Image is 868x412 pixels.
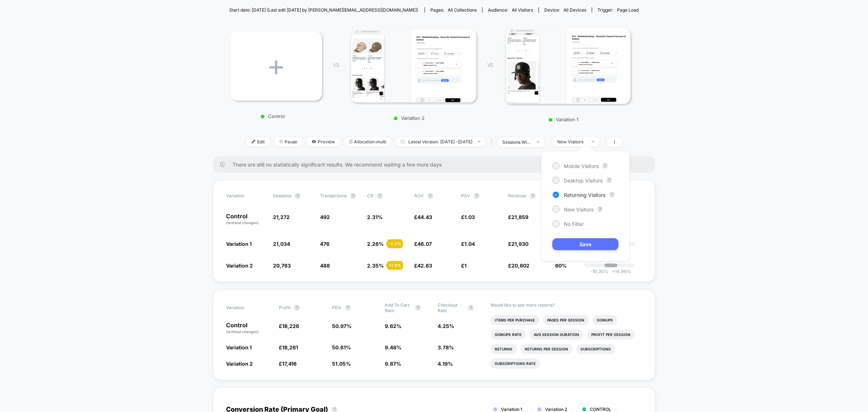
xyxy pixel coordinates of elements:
[350,193,356,199] button: ?
[590,407,611,412] span: CONTROL
[294,305,300,311] button: ?
[414,262,432,269] span: £
[387,261,403,270] div: + 1.6 %
[438,344,454,350] span: 3.78 %
[227,113,318,119] p: Control
[602,163,608,169] button: ?
[320,262,330,269] span: 488
[401,140,405,143] img: calendar
[427,193,433,199] button: ?
[490,315,539,325] li: Items Per Purchase
[385,302,412,313] span: Add To Cart Rate
[609,192,615,198] button: ?
[385,323,401,329] span: 9.62 %
[377,193,383,199] button: ?
[226,302,266,313] span: Variation
[349,140,352,144] img: rebalance
[367,193,373,198] span: CR
[508,241,528,247] span: £
[226,193,266,199] span: Variation
[415,305,421,311] button: ?
[464,262,467,269] span: 1
[511,214,528,220] span: 21,859
[332,323,352,329] span: 50.97 %
[552,238,618,250] button: Save
[233,161,641,168] span: There are still no statistically significant results. We recommend waiting a few more days
[332,305,341,310] span: PDV
[414,241,432,247] span: £
[464,214,475,220] span: 1.03
[344,137,392,147] span: Allocation: multi
[564,221,584,227] span: No Filter
[279,323,299,329] span: £
[597,206,603,212] button: ?
[576,344,615,354] li: Subscriptions
[520,344,573,354] li: Returns Per Session
[273,241,290,247] span: 21,034
[367,241,384,247] span: 2.26 %
[320,241,329,247] span: 476
[306,137,340,147] span: Preview
[468,305,474,311] button: ?
[487,62,493,68] span: VS
[608,269,631,274] span: 14.99 %
[606,177,612,183] button: ?
[295,193,301,199] button: ?
[417,262,432,269] span: 42.63
[346,115,473,121] p: Variation 2
[508,214,528,220] span: £
[508,193,526,198] span: Revenue
[282,344,298,350] span: 18,261
[592,141,594,142] img: end
[279,344,298,350] span: £
[511,241,528,247] span: 21,930
[512,7,533,13] span: All Visitors
[279,361,297,367] span: £
[367,214,383,220] span: 2.31 %
[564,192,605,198] span: Returning Visitors
[557,139,586,144] div: New Visitors
[417,241,432,247] span: 46.07
[438,323,454,329] span: 4.25 %
[333,62,339,68] span: VS
[320,214,330,220] span: 492
[461,193,470,198] span: PSV
[226,213,266,226] p: Control
[529,329,583,340] li: Avg Session Duration
[350,29,476,102] img: Variation 2 main
[489,137,497,147] span: |
[490,302,642,308] p: Would like to see more reports?
[387,239,403,248] div: - 2.2 %
[563,7,586,13] span: all devices
[273,193,291,198] span: Sessions
[273,262,291,269] span: 20,763
[279,140,283,143] img: end
[395,137,486,147] span: Latest Version: [DATE] - [DATE]
[332,361,351,367] span: 51.05 %
[438,361,453,367] span: 4.19 %
[246,137,270,147] span: Edit
[501,407,522,412] span: Variation 1
[229,7,418,13] span: Start date: [DATE] (Last edit [DATE] by [PERSON_NAME][EMAIL_ADDRESS][DOMAIN_NAME])
[226,329,259,334] span: (without changes)
[279,305,290,310] span: Profit
[464,241,475,247] span: 1.04
[502,139,531,145] div: sessions with impression
[597,7,639,13] div: Trigger:
[414,193,424,198] span: AOV
[461,262,467,269] span: £
[587,329,635,340] li: Profit Per Session
[448,7,477,13] span: all collections
[508,262,529,269] span: £
[461,214,475,220] span: £
[504,28,630,104] img: Variation 1 main
[543,315,589,325] li: Pages Per Session
[490,358,540,369] li: Subscriptions Rate
[545,407,567,412] span: Variation 2
[488,7,533,13] div: Audience:
[592,315,617,325] li: Signups
[345,305,351,311] button: ?
[282,361,297,367] span: 17,416
[320,193,346,198] span: Transactions
[282,323,299,329] span: 18,226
